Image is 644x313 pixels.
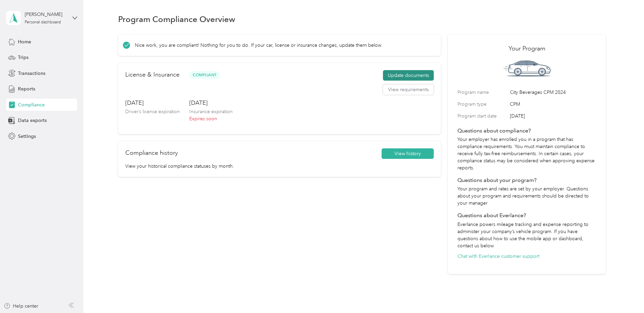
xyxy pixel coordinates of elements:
[510,89,596,96] span: City Beverages CPM 2024
[457,211,596,220] h4: Questions about Everlance?
[510,101,596,108] span: CPM
[606,275,644,313] iframe: Everlance-gr Chat Button Frame
[457,101,508,108] label: Program type
[189,115,233,122] p: Expires soon
[18,70,45,77] span: Transactions
[510,112,596,120] span: [DATE]
[18,54,28,61] span: Trips
[457,253,539,260] button: Chat with Everlance customer support
[125,148,178,158] h2: Compliance history
[25,11,67,18] div: [PERSON_NAME]
[125,163,434,170] p: View your historical compliance statuses by month.
[457,44,596,53] h2: Your Program
[135,42,382,49] p: Nice work, you are compliant! Nothing for you to do. If your car, license or insurance changes, u...
[383,70,434,81] button: Update documents
[457,127,596,135] h4: Questions about compliance?
[457,176,596,184] h4: Questions about your program?
[189,99,233,107] h3: [DATE]
[457,89,508,96] label: Program name
[125,99,180,107] h3: [DATE]
[457,221,596,249] p: Everlance powers mileage tracking and expense reporting to administer your company’s vehicle prog...
[457,185,596,207] p: Your program and rates are set by your employer. Questions about your program and requirements sh...
[25,20,61,24] div: Personal dashboard
[18,85,35,92] span: Reports
[457,136,596,171] p: Your employer has enrolled you in a program that has compliance requirements. You must maintain c...
[125,70,179,79] h2: License & Insurance
[125,108,180,115] p: Driver’s license expiration
[4,302,38,310] button: Help center
[18,38,31,45] span: Home
[189,108,233,115] p: Insurance expiration
[18,101,45,108] span: Compliance
[189,71,220,79] span: Compliant
[18,133,36,140] span: Settings
[457,112,508,120] label: Program start date
[382,148,434,159] button: View history
[118,16,235,23] h1: Program Compliance Overview
[383,84,434,95] button: View requirements
[18,117,47,124] span: Data exports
